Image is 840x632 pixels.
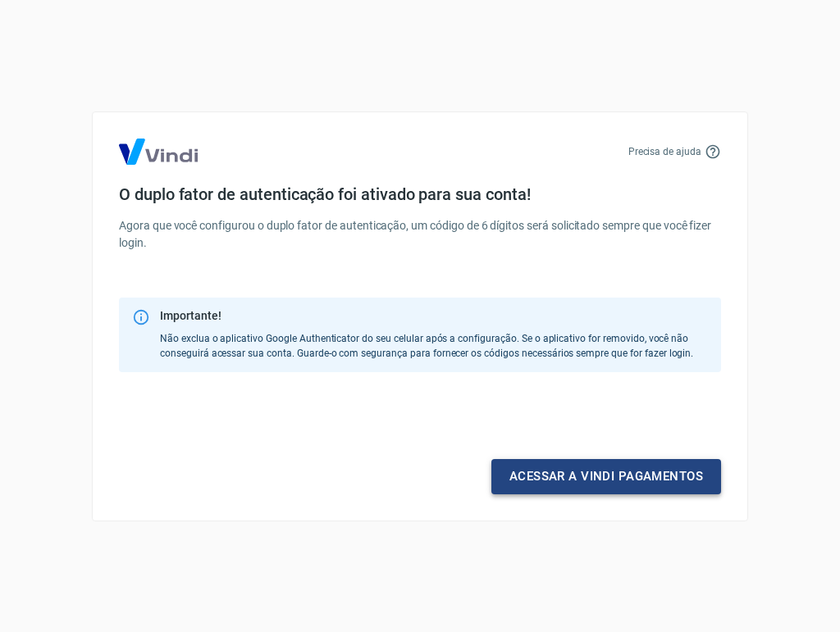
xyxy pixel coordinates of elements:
h4: O duplo fator de autenticação foi ativado para sua conta! [119,184,721,204]
img: Logo Vind [119,139,198,165]
a: Acessar a Vindi pagamentos [491,459,721,493]
div: Não exclua o aplicativo Google Authenticator do seu celular após a configuração. Se o aplicativo ... [160,302,708,367]
div: Importante! [160,307,708,325]
p: Precisa de ajuda [628,144,701,159]
p: Agora que você configurou o duplo fator de autenticação, um código de 6 dígitos será solicitado s... [119,217,721,252]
